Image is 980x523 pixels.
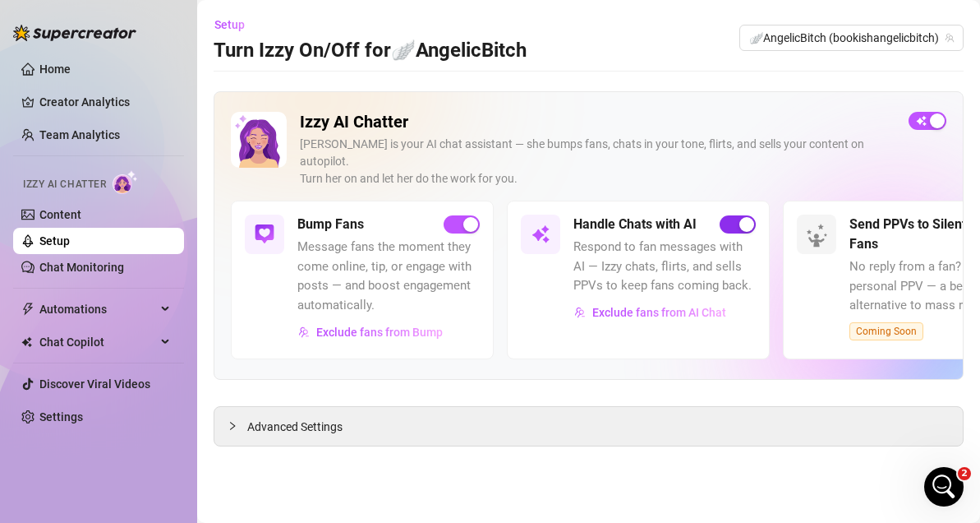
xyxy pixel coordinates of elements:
span: Respond to fan messages with AI — Izzy chats, flirts, and sells PPVs to keep fans coming back. [573,238,756,296]
img: Izzy AI Chatter [231,112,287,168]
span: Exclude fans from AI Chat [592,306,726,319]
span: Exclude fans from Bump [316,326,443,339]
span: Izzy AI Chatter [23,177,106,192]
span: Chat Copilot [39,329,156,355]
div: collapsed [228,417,247,435]
span: collapsed [228,421,237,431]
a: Home [39,62,71,76]
span: Setup [214,18,245,31]
button: Exclude fans from AI Chat [573,299,727,326]
span: Coming Soon [849,322,923,340]
a: Discover Viral Videos [39,377,150,391]
a: Chat Monitoring [39,261,124,274]
h2: Izzy AI Chatter [300,112,895,132]
button: Exclude fans from Bump [297,319,444,345]
img: svg%3e [255,224,274,244]
button: Setup [214,12,258,38]
img: svg%3e [531,224,550,244]
span: Advanced Settings [247,418,343,436]
h5: Bump Fans [297,215,364,234]
span: team [945,33,955,43]
img: logo-BBDzfeDw.svg [13,25,136,41]
img: svg%3e [298,326,310,338]
a: Settings [39,410,83,423]
img: Chat Copilot [21,336,32,348]
h3: Turn Izzy On/Off for 🪽AngelicBitch [214,38,527,64]
div: [PERSON_NAME] is your AI chat assistant — she bumps fans, chats in your tone, flirts, and sells y... [300,136,895,187]
img: silent-fans-ppv-o-N6Mmdf.svg [806,224,832,250]
h5: Handle Chats with AI [573,215,697,234]
span: Automations [39,296,156,322]
img: svg%3e [574,307,586,318]
a: Setup [39,234,70,248]
span: thunderbolt [21,303,35,316]
span: Message fans the moment they come online, tip, or engage with posts — and boost engagement automa... [297,238,480,315]
span: 2 [958,467,971,480]
a: Team Analytics [39,128,120,141]
a: Creator Analytics [39,89,171,115]
img: AI Chatter [113,170,138,194]
span: 🪽AngelicBitch (bookishangelicbitch) [749,25,954,50]
iframe: Intercom live chat [924,467,964,507]
a: Content [39,208,81,221]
